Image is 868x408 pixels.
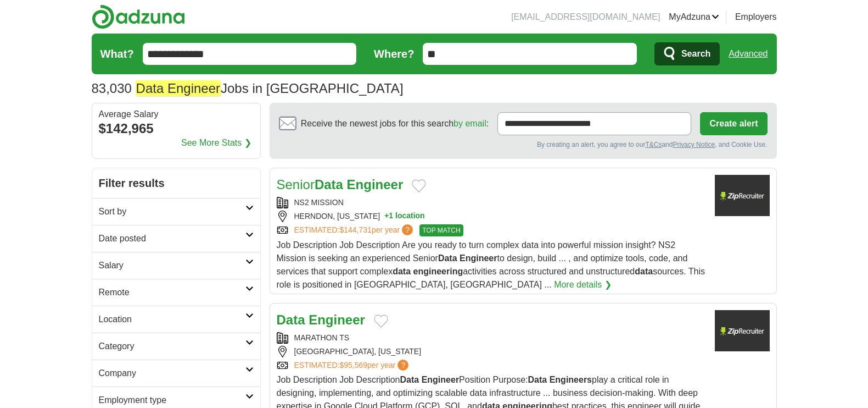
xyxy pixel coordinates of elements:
[400,375,419,384] strong: Data
[136,80,221,96] em: Data Engineer
[384,211,425,222] button: +1 location
[99,205,245,218] h2: Sort by
[99,340,245,353] h2: Category
[92,225,260,252] a: Date posted
[294,224,416,236] a: ESTIMATED:$144,731per year?
[99,259,245,272] h2: Salary
[460,253,497,263] strong: Engineer
[277,312,305,327] strong: Data
[277,346,706,357] div: [GEOGRAPHIC_DATA], [US_STATE]
[347,177,404,192] strong: Engineer
[99,367,245,380] h2: Company
[669,10,719,24] a: MyAdzuna
[277,177,404,192] a: SeniorData Engineer
[92,333,260,360] a: Category
[681,43,710,65] span: Search
[419,224,463,236] span: TOP MATCH
[645,141,662,148] a: T&Cs
[294,360,411,371] a: ESTIMATED:$95,569per year?
[715,310,770,351] img: Company logo
[277,312,365,327] a: Data Engineer
[301,117,489,130] span: Receive the newest jobs for this search :
[673,141,715,148] a: Privacy Notice
[413,267,463,276] strong: engineering
[397,360,408,371] span: ?
[384,211,389,222] span: +
[511,10,660,24] li: [EMAIL_ADDRESS][DOMAIN_NAME]
[181,136,251,150] a: See More Stats ❯
[374,315,388,328] button: Add to favorite jobs
[393,267,411,276] strong: data
[422,375,459,384] strong: Engineer
[99,232,245,245] h2: Date posted
[402,224,413,235] span: ?
[339,225,371,234] span: $144,731
[99,119,254,139] div: $142,965
[700,112,767,135] button: Create alert
[92,4,185,29] img: Adzuna logo
[92,279,260,306] a: Remote
[528,375,547,384] strong: Data
[99,394,245,407] h2: Employment type
[92,198,260,225] a: Sort by
[92,252,260,279] a: Salary
[92,81,404,96] h1: Jobs in [GEOGRAPHIC_DATA]
[100,46,134,62] label: What?
[412,179,426,192] button: Add to favorite jobs
[309,312,365,327] strong: Engineer
[92,79,132,98] span: 83,030
[339,361,367,370] span: $95,569
[654,42,720,65] button: Search
[438,253,457,263] strong: Data
[279,140,768,150] div: By creating an alert, you agree to our and , and Cookie Use.
[99,313,245,326] h2: Location
[729,43,768,65] a: Advanced
[92,168,260,198] h2: Filter results
[277,197,706,208] div: NS2 MISSION
[554,278,612,291] a: More details ❯
[92,306,260,333] a: Location
[715,175,770,216] img: Company logo
[99,110,254,119] div: Average Salary
[99,286,245,299] h2: Remote
[374,46,414,62] label: Where?
[550,375,592,384] strong: Engineers
[92,360,260,387] a: Company
[735,10,777,24] a: Employers
[453,119,486,128] a: by email
[315,177,343,192] strong: Data
[635,267,653,276] strong: data
[277,240,705,289] span: Job Description Job Description Are you ready to turn complex data into powerful mission insight?...
[277,211,706,222] div: HERNDON, [US_STATE]
[277,332,706,344] div: MARATHON TS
